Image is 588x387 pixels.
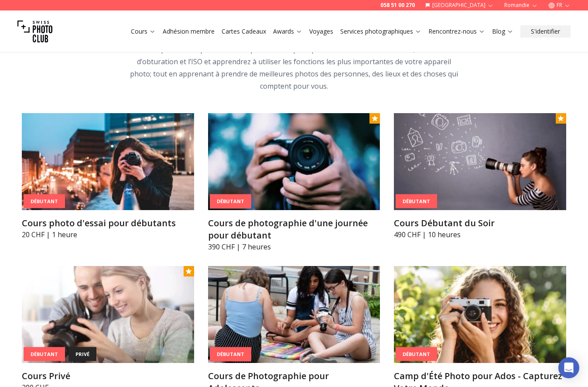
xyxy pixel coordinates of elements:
p: 490 CHF | 10 heures [394,229,566,240]
p: 20 CHF | 1 heure [22,229,194,240]
button: Awards [270,25,306,38]
div: Débutant [396,347,437,361]
p: 390 CHF | 7 heures [208,242,380,252]
img: Cours de Photographie pour Adolescents [208,266,380,363]
a: Cours [131,27,156,36]
a: Rencontrez-nous [428,27,485,36]
h3: Cours Privé [22,370,194,382]
div: Débutant [396,194,437,208]
a: Adhésion membre [163,27,215,36]
div: privé [68,347,96,361]
img: Cours photo d'essai pour débutants [22,113,194,210]
div: Open Intercom Messenger [558,357,579,378]
a: Voyages [309,27,333,36]
img: Cours de photographie d'une journée pour débutant [208,113,380,210]
button: Cours [127,25,159,38]
a: Cours photo d'essai pour débutantsDébutantCours photo d'essai pour débutants20 CHF | 1 heure [22,113,194,240]
button: Rencontrez-nous [425,25,489,38]
button: Blog [489,25,517,38]
img: Cours Débutant du Soir [394,113,566,210]
a: Cours de photographie d'une journée pour débutantDébutantCours de photographie d'une journée pour... [208,113,380,252]
a: Awards [273,27,302,36]
a: Cours Débutant du SoirDébutantCours Débutant du Soir490 CHF | 10 heures [394,113,566,240]
div: Débutant [24,347,65,361]
img: Camp d'Été Photo pour Ados - Capturez Votre Monde [394,266,566,363]
a: Blog [492,27,513,36]
img: Cours Privé [22,266,194,363]
div: Débutant [210,347,251,362]
a: 058 51 00 270 [380,2,415,9]
h3: Cours de photographie d'une journée pour débutant [208,217,380,242]
h3: Cours photo d'essai pour débutants [22,217,194,229]
button: Adhésion membre [159,25,218,38]
button: Cartes Cadeaux [218,25,270,38]
div: Débutant [24,194,65,208]
button: S'identifier [520,25,571,38]
a: Services photographiques [340,27,421,36]
button: Services photographiques [337,25,425,38]
img: Swiss photo club [17,14,52,49]
div: Débutant [210,194,251,209]
h3: Cours Débutant du Soir [394,217,566,229]
button: Voyages [306,25,337,38]
a: Cartes Cadeaux [222,27,266,36]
